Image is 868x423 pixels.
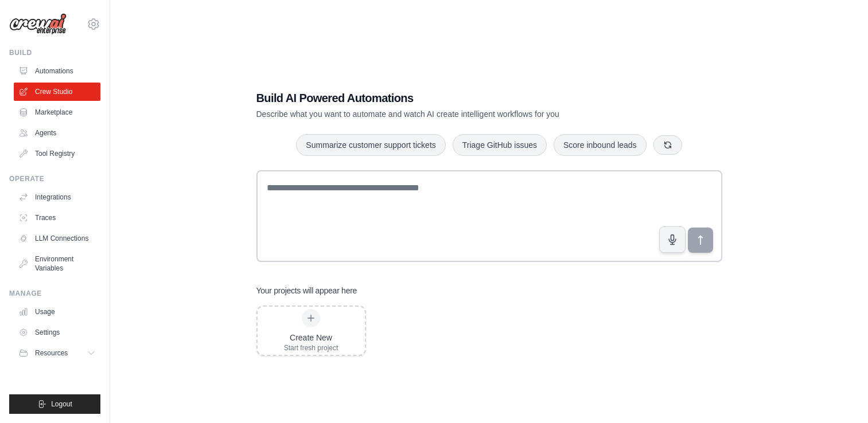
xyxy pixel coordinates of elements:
[453,134,547,156] button: Triage GitHub issues
[14,250,100,277] a: Environment Variables
[9,174,100,183] div: Operate
[256,108,642,120] p: Describe what you want to automate and watch AI create intelligent workflows for you
[14,103,100,122] a: Marketplace
[296,134,445,156] button: Summarize customer support tickets
[14,144,100,163] a: Tool Registry
[284,332,338,343] div: Create New
[14,83,100,101] a: Crew Studio
[14,188,100,206] a: Integrations
[14,229,100,248] a: LLM Connections
[9,13,67,35] img: Logo
[9,394,100,414] button: Logout
[51,399,72,409] span: Logout
[256,90,642,106] h1: Build AI Powered Automations
[554,134,647,156] button: Score inbound leads
[14,323,100,342] a: Settings
[9,48,100,57] div: Build
[14,124,100,142] a: Agents
[9,289,100,298] div: Manage
[284,343,338,352] div: Start fresh project
[14,303,100,321] a: Usage
[14,344,100,362] button: Resources
[659,226,686,253] button: Click to speak your automation idea
[14,62,100,80] a: Automations
[653,135,682,155] button: Get new suggestions
[35,348,68,358] span: Resources
[14,209,100,227] a: Traces
[256,285,357,296] h3: Your projects will appear here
